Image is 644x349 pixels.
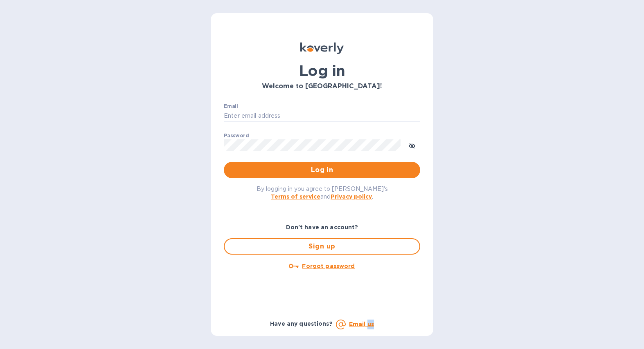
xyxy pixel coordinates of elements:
[271,193,320,200] a: Terms of service
[300,43,344,54] img: Koverly
[257,186,388,200] span: By logging in you agree to [PERSON_NAME]'s and .
[224,62,420,79] h1: Log in
[349,321,374,327] a: Email us
[230,165,414,175] span: Log in
[224,104,238,109] label: Email
[404,137,420,153] button: toggle password visibility
[302,263,355,269] u: Forgot password
[270,320,333,327] b: Have any questions?
[231,242,413,251] span: Sign up
[224,110,420,122] input: Enter email address
[224,162,420,178] button: Log in
[286,224,358,230] b: Don't have an account?
[224,238,420,255] button: Sign up
[331,193,372,200] a: Privacy policy
[224,83,420,90] h3: Welcome to [GEOGRAPHIC_DATA]!
[224,133,249,138] label: Password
